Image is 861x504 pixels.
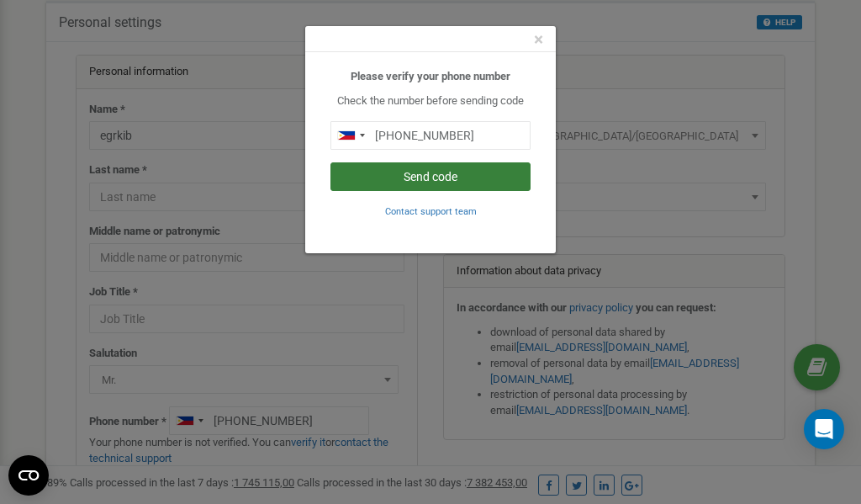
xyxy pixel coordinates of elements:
span: × [534,29,543,50]
small: Contact support team [385,206,477,217]
p: Check the number before sending code [330,93,531,109]
input: 0905 123 4567 [330,121,531,150]
div: Telephone country code [331,122,370,149]
a: Contact support team [385,204,477,217]
button: Close [534,31,543,49]
button: Send code [330,162,531,191]
div: Open Intercom Messenger [804,409,844,449]
b: Please verify your phone number [351,70,510,82]
button: Open CMP widget [8,455,49,496]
